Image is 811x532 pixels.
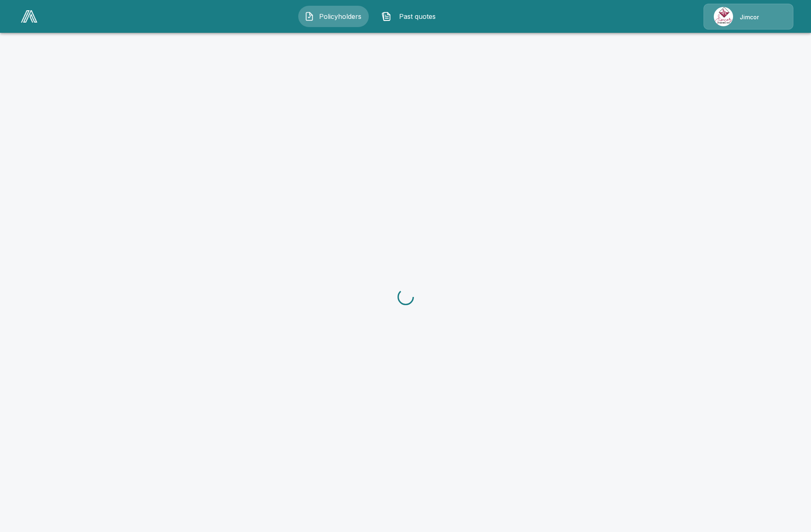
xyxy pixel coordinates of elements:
[382,11,391,21] img: Past quotes Icon
[318,11,363,21] span: Policyholders
[304,11,314,21] img: Policyholders Icon
[375,6,446,27] button: Past quotes IconPast quotes
[395,11,440,21] span: Past quotes
[740,13,759,21] p: Jimcor
[298,6,369,27] button: Policyholders IconPolicyholders
[714,7,733,26] img: Agency Icon
[21,10,37,23] img: AA Logo
[704,4,793,30] a: Agency IconJimcor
